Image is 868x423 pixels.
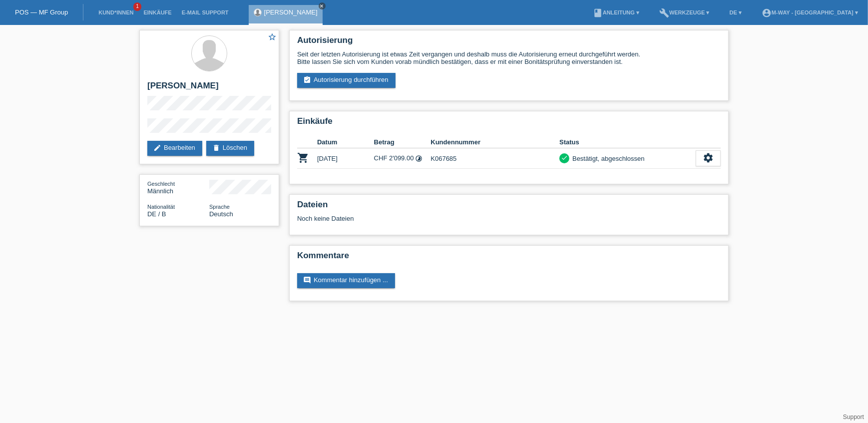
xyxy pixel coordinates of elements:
[93,9,138,15] a: Kund*innen
[177,9,234,15] a: E-Mail Support
[297,215,602,222] div: Noch keine Dateien
[431,136,559,148] th: Kundennummer
[317,148,374,169] td: [DATE]
[297,73,396,88] a: assignment_turned_inAutorisierung durchführen
[297,273,395,288] a: commentKommentar hinzufügen ...
[374,148,431,169] td: CHF 2'099.00
[569,153,645,164] div: Bestätigt, abgeschlossen
[320,3,325,8] i: close
[147,181,175,187] span: Geschlecht
[209,210,233,218] span: Deutsch
[147,204,175,210] span: Nationalität
[297,50,721,65] div: Seit der letzten Autorisierung ist etwas Zeit vergangen und deshalb muss die Autorisierung erneut...
[561,154,568,161] i: check
[374,136,431,148] th: Betrag
[297,251,721,266] h2: Kommentare
[654,9,715,15] a: buildWerkzeuge ▾
[147,141,202,156] a: editBearbeiten
[303,76,311,84] i: assignment_turned_in
[206,141,254,156] a: deleteLöschen
[843,414,864,421] a: Support
[416,155,423,162] i: Fixe Raten (12 Raten)
[317,136,374,148] th: Datum
[588,9,644,15] a: bookAnleitung ▾
[297,35,721,50] h2: Autorisierung
[264,8,318,16] a: [PERSON_NAME]
[153,144,161,152] i: edit
[757,9,863,15] a: account_circlem-way - [GEOGRAPHIC_DATA] ▾
[15,8,68,16] a: POS — MF Group
[725,9,747,15] a: DE ▾
[303,276,311,284] i: comment
[147,210,166,218] span: Deutschland / B / 10.07.2020
[297,200,721,215] h2: Dateien
[297,116,721,131] h2: Einkäufe
[659,8,669,18] i: build
[319,2,326,9] a: close
[138,9,176,15] a: Einkäufe
[297,152,309,164] i: POSP00024358
[147,180,209,195] div: Männlich
[147,81,271,96] h2: [PERSON_NAME]
[268,32,277,41] i: star_border
[431,148,559,169] td: K067685
[209,204,230,210] span: Sprache
[212,144,220,152] i: delete
[133,2,141,11] span: 1
[559,136,696,148] th: Status
[703,152,714,163] i: settings
[593,8,603,18] i: book
[762,8,772,18] i: account_circle
[268,32,277,43] a: star_border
